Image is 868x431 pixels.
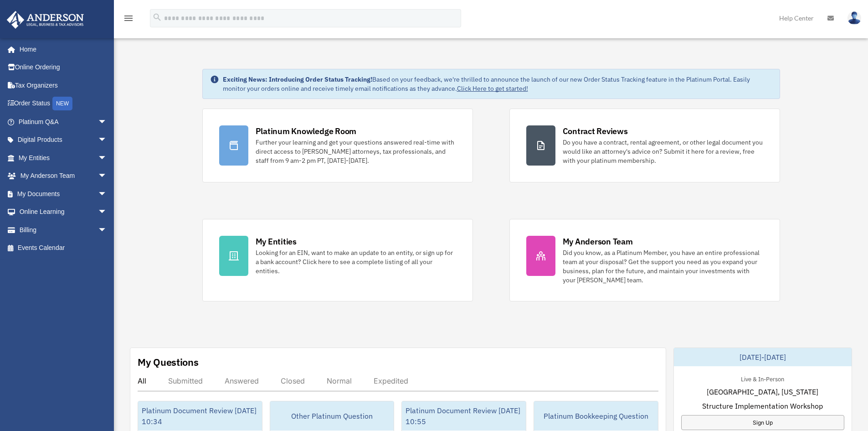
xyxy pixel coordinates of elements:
[674,348,852,366] div: [DATE]-[DATE]
[6,131,121,149] a: Digital Productsarrow_drop_down
[6,203,121,221] a: Online Learningarrow_drop_down
[6,185,121,203] a: My Documentsarrow_drop_down
[123,16,134,24] a: menu
[138,376,146,385] div: All
[509,109,780,182] a: Contract Reviews Do you have a contract, rental agreement, or other legal document you would like...
[98,131,116,150] span: arrow_drop_down
[98,149,116,167] span: arrow_drop_down
[6,40,116,58] a: Home
[138,401,262,431] div: Platinum Document Review [DATE] 10:34
[534,401,658,431] div: Platinum Bookkeeping Question
[270,401,394,431] div: Other Platinum Question
[98,113,116,131] span: arrow_drop_down
[98,203,116,222] span: arrow_drop_down
[98,167,116,186] span: arrow_drop_down
[6,113,121,131] a: Platinum Q&Aarrow_drop_down
[98,221,116,239] span: arrow_drop_down
[327,376,352,385] div: Normal
[6,76,121,94] a: Tax Organizers
[52,97,72,110] div: NEW
[563,248,763,285] div: Did you know, as a Platinum Member, you have an entire professional team at your disposal? Get th...
[509,219,780,301] a: My Anderson Team Did you know, as a Platinum Member, you have an entire professional team at your...
[681,415,844,430] a: Sign Up
[168,376,203,385] div: Submitted
[256,138,456,165] div: Further your learning and get your questions answered real-time with direct access to [PERSON_NAM...
[123,13,134,24] i: menu
[6,58,121,77] a: Online Ordering
[374,376,408,385] div: Expedited
[402,401,526,431] div: Platinum Document Review [DATE] 10:55
[6,149,121,167] a: My Entitiesarrow_drop_down
[6,94,121,113] a: Order StatusNEW
[223,75,372,83] strong: Exciting News: Introducing Order Status Tracking!
[457,84,528,93] a: Click Here to get started!
[6,221,121,239] a: Billingarrow_drop_down
[702,400,823,411] span: Structure Implementation Workshop
[734,374,791,383] div: Live & In-Person
[256,248,456,275] div: Looking for an EIN, want to make an update to an entity, or sign up for a bank account? Click her...
[225,376,259,385] div: Answered
[256,125,357,137] div: Platinum Knowledge Room
[707,386,818,397] span: [GEOGRAPHIC_DATA], [US_STATE]
[152,12,162,22] i: search
[4,11,87,29] img: Anderson Advisors Platinum Portal
[563,138,763,165] div: Do you have a contract, rental agreement, or other legal document you would like an attorney's ad...
[202,109,473,182] a: Platinum Knowledge Room Further your learning and get your questions answered real-time with dire...
[6,239,121,257] a: Events Calendar
[256,236,297,247] div: My Entities
[563,125,628,137] div: Contract Reviews
[202,219,473,301] a: My Entities Looking for an EIN, want to make an update to an entity, or sign up for a bank accoun...
[98,185,116,203] span: arrow_drop_down
[138,355,199,369] div: My Questions
[847,11,861,25] img: User Pic
[563,236,633,247] div: My Anderson Team
[281,376,305,385] div: Closed
[223,75,772,93] div: Based on your feedback, we're thrilled to announce the launch of our new Order Status Tracking fe...
[6,167,121,185] a: My Anderson Teamarrow_drop_down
